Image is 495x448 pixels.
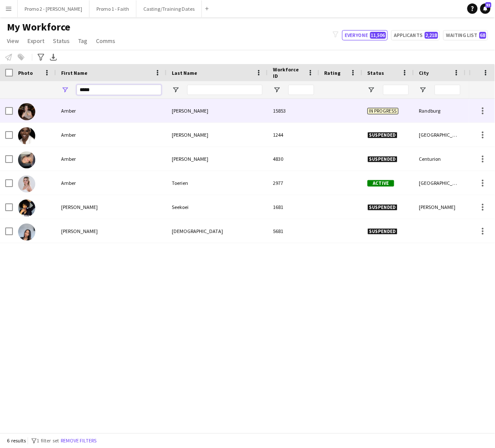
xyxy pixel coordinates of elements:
[56,99,167,123] div: Amber
[136,0,202,17] button: Casting/Training Dates
[18,151,35,169] img: Amber Scholtz
[18,127,35,144] img: Amber Louis
[273,66,304,79] span: Workforce ID
[167,219,268,243] div: [DEMOGRAPHIC_DATA]
[480,32,486,39] span: 68
[391,30,440,40] button: Applicants2,218
[273,86,281,94] button: Open Filter Menu
[325,70,341,76] span: Rating
[486,2,492,8] span: 53
[419,70,429,76] span: City
[28,37,44,45] span: Export
[268,123,319,147] div: 1244
[414,195,466,219] div: [PERSON_NAME]
[368,156,398,163] span: Suspended
[36,52,46,62] app-action-btn: Advanced filters
[61,86,69,94] button: Open Filter Menu
[368,86,375,94] button: Open Filter Menu
[56,219,167,243] div: [PERSON_NAME]
[268,99,319,123] div: 15853
[414,99,466,123] div: Randburg
[96,37,115,45] span: Comms
[368,132,398,138] span: Suspended
[24,35,48,46] a: Export
[7,37,19,45] span: View
[18,0,90,17] button: Promo 2 - [PERSON_NAME]
[167,195,268,219] div: Seekoei
[368,228,398,235] span: Suspended
[78,37,87,45] span: Tag
[419,86,427,94] button: Open Filter Menu
[435,85,461,95] input: City Filter Input
[268,195,319,219] div: 1681
[370,32,386,39] span: 11,506
[7,21,70,34] span: My Workforce
[167,123,268,147] div: [PERSON_NAME]
[414,123,466,147] div: [GEOGRAPHIC_DATA]
[368,180,394,187] span: Active
[288,85,314,95] input: Workforce ID Filter Input
[49,35,73,46] a: Status
[414,147,466,171] div: Centurion
[368,70,384,76] span: Status
[56,171,167,195] div: Amber
[93,35,119,46] a: Comms
[18,175,35,193] img: Amber Toerien
[414,171,466,195] div: [GEOGRAPHIC_DATA]
[268,171,319,195] div: 2977
[172,70,197,76] span: Last Name
[37,438,59,444] span: 1 filter set
[56,147,167,171] div: Amber
[53,37,70,45] span: Status
[268,219,319,243] div: 5681
[61,70,87,76] span: First Name
[342,30,388,40] button: Everyone11,506
[18,103,35,120] img: Amber Herman
[59,436,98,446] button: Remove filters
[167,99,268,123] div: [PERSON_NAME]
[48,52,59,62] app-action-btn: Export XLSX
[167,171,268,195] div: Toerien
[3,35,22,46] a: View
[383,85,409,95] input: Status Filter Input
[18,224,35,241] img: Amber-Lee Abrahams
[368,108,399,114] span: In progress
[56,123,167,147] div: Amber
[56,195,167,219] div: [PERSON_NAME]
[187,85,263,95] input: Last Name Filter Input
[18,199,35,217] img: Amber-Jade Seekoei
[268,147,319,171] div: 4830
[425,32,438,39] span: 2,218
[443,30,488,40] button: Waiting list68
[167,147,268,171] div: [PERSON_NAME]
[75,35,91,46] a: Tag
[90,0,136,17] button: Promo 1 - Faith
[480,3,491,14] a: 53
[172,86,179,94] button: Open Filter Menu
[18,70,33,76] span: Photo
[368,204,398,211] span: Suspended
[77,85,161,95] input: First Name Filter Input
